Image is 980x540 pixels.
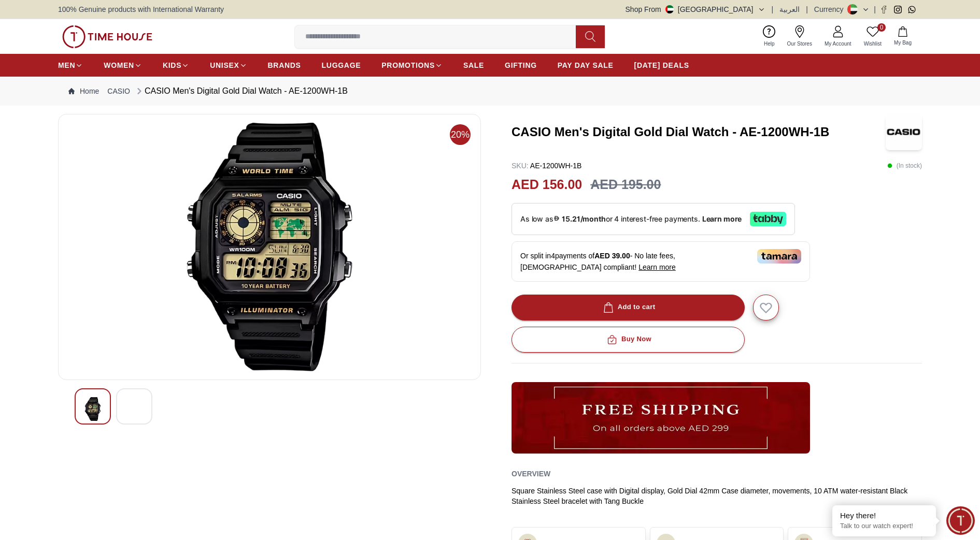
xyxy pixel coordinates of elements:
[877,23,886,32] span: 0
[268,60,301,70] span: BRANDS
[908,6,916,13] a: Whatsapp
[58,77,922,106] nav: Breadcrumb
[322,60,361,70] span: LUGGAGE
[874,4,876,14] span: |
[605,333,651,345] div: Buy Now
[590,175,661,195] h3: AED 195.00
[67,123,472,371] img: CASIO Men's Digital Gold Dial Watch - AE-1200WH-1B
[512,327,745,353] button: Buy Now
[840,510,928,521] div: Hey there!
[634,60,689,70] span: [DATE] DEALS
[463,56,484,75] a: SALE
[781,23,818,50] a: Our Stores
[381,60,435,70] span: PROMOTIONS
[594,252,630,260] span: AED 39.00
[83,397,102,421] img: CASIO Men's Digital Gold Dial Watch - AE-1200WH-1B
[450,124,471,145] span: 20%
[601,301,656,313] div: Add to cart
[626,4,765,14] button: Shop From[GEOGRAPHIC_DATA]
[512,466,550,481] h2: Overview
[210,60,239,70] span: UNISEX
[58,60,75,70] span: MEN
[638,263,676,271] span: Learn more
[58,56,83,75] a: MEN
[505,60,537,70] span: GIFTING
[134,85,348,97] div: CASIO Men's Digital Gold Dial Watch - AE-1200WH-1B
[512,175,582,195] h2: AED 156.00
[840,522,928,531] p: Talk to our watch expert!
[665,5,674,13] img: United Arab Emirates
[806,4,808,14] span: |
[512,160,581,171] p: AE-1200WH-1B
[888,24,918,49] button: My Bag
[946,506,975,535] div: Chat Widget
[512,382,810,454] img: ...
[779,4,800,14] button: العربية
[860,40,886,48] span: Wishlist
[125,397,144,425] img: CASIO Men's Digital Gold Dial Watch - AE-1200WH-1B
[62,25,152,48] img: ...
[163,56,189,75] a: KIDS
[890,39,916,47] span: My Bag
[894,6,902,13] a: Instagram
[512,241,810,282] div: Or split in 4 payments of - No late fees, [DEMOGRAPHIC_DATA] compliant!
[104,56,142,75] a: WOMEN
[820,40,856,48] span: My Account
[107,86,130,96] a: CASIO
[858,23,888,50] a: 0Wishlist
[772,4,774,14] span: |
[210,56,247,75] a: UNISEX
[512,486,922,506] div: Square Stainless Steel case with Digital display, Gold Dial 42mm Case diameter, movements, 10 ATM...
[381,56,443,75] a: PROMOTIONS
[58,4,224,14] span: 100% Genuine products with International Warranty
[322,56,361,75] a: LUGGAGE
[783,40,816,48] span: Our Stores
[760,40,779,48] span: Help
[512,162,529,170] span: SKU :
[558,56,614,75] a: PAY DAY SALE
[163,60,181,70] span: KIDS
[887,160,922,171] p: ( In stock )
[268,56,301,75] a: BRANDS
[758,23,781,50] a: Help
[886,114,922,150] img: CASIO Men's Digital Gold Dial Watch - AE-1200WH-1B
[880,6,888,13] a: Facebook
[512,124,886,140] h3: CASIO Men's Digital Gold Dial Watch - AE-1200WH-1B
[558,60,614,70] span: PAY DAY SALE
[505,56,537,75] a: GIFTING
[757,249,801,264] img: Tamara
[512,295,745,320] button: Add to cart
[104,60,134,70] span: WOMEN
[68,86,99,96] a: Home
[634,56,689,75] a: [DATE] DEALS
[814,4,848,14] div: Currency
[463,60,484,70] span: SALE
